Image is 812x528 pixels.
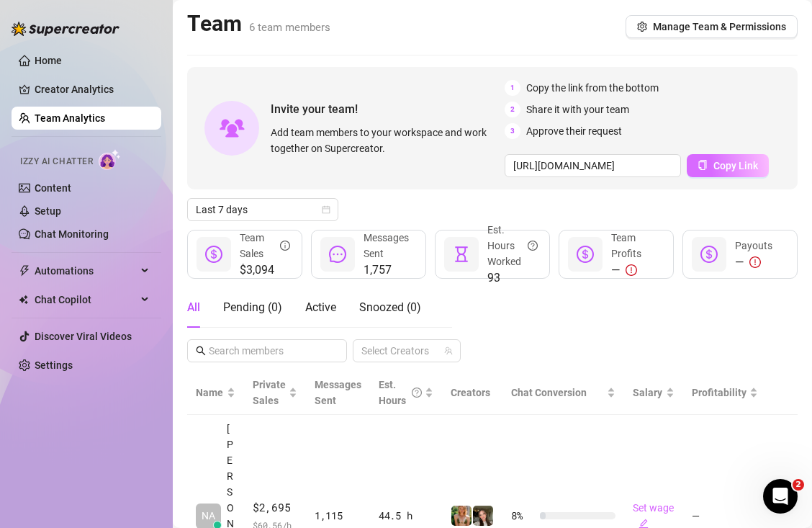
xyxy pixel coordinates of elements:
[196,199,330,220] span: Last 7 days
[692,387,746,398] span: Profitability
[35,259,137,282] span: Automations
[637,22,647,32] span: setting
[35,182,71,194] a: Content
[35,359,73,371] a: Settings
[12,22,119,36] img: logo-BBDzfeDw.svg
[196,346,206,356] span: search
[611,232,641,259] span: Team Profits
[442,371,502,415] th: Creators
[35,205,61,217] a: Setup
[444,346,453,355] span: team
[526,102,629,117] span: Share it with your team
[359,300,421,314] span: Snoozed ( 0 )
[735,254,772,271] div: —
[505,123,520,139] span: 3
[35,55,62,66] a: Home
[19,265,30,277] span: thunderbolt
[700,246,718,263] span: dollar-circle
[35,112,105,124] a: Team Analytics
[35,228,109,240] a: Chat Monitoring
[253,499,297,516] span: $2,695
[505,80,520,96] span: 1
[240,230,290,261] div: Team Sales
[505,102,520,117] span: 2
[223,299,282,316] div: Pending ( 0 )
[763,479,798,514] iframe: Intercom live chat
[653,21,786,32] span: Manage Team & Permissions
[526,80,659,96] span: Copy the link from the bottom
[735,240,772,251] span: Payouts
[329,246,346,263] span: message
[511,387,587,398] span: Chat Conversion
[280,230,290,261] span: info-circle
[511,508,534,524] span: 8 %
[322,205,330,214] span: calendar
[528,222,538,269] span: question-circle
[633,387,662,398] span: Salary
[271,125,499,156] span: Add team members to your workspace and work together on Supercreator.
[305,300,336,314] span: Active
[20,155,93,169] span: Izzy AI Chatter
[271,100,505,118] span: Invite your team!
[611,261,662,279] div: —
[749,256,761,268] span: exclamation-circle
[209,343,327,359] input: Search members
[35,288,137,311] span: Chat Copilot
[487,222,538,269] div: Est. Hours Worked
[364,261,414,279] span: 1,757
[35,331,132,342] a: Discover Viral Videos
[315,379,361,406] span: Messages Sent
[249,21,330,34] span: 6 team members
[626,15,798,38] button: Manage Team & Permissions
[240,261,290,279] span: $3,094
[626,264,637,276] span: exclamation-circle
[473,506,493,526] img: Lily
[205,246,222,263] span: dollar-circle
[698,160,708,170] span: copy
[187,299,200,316] div: All
[687,154,769,177] button: Copy Link
[35,78,150,101] a: Creator Analytics
[364,232,409,259] span: Messages Sent
[379,377,422,408] div: Est. Hours
[99,149,121,170] img: AI Chatter
[253,379,286,406] span: Private Sales
[526,123,622,139] span: Approve their request
[487,269,538,287] span: 93
[187,371,244,415] th: Name
[793,479,804,491] span: 2
[453,246,470,263] span: hourglass
[379,508,433,524] div: 44.5 h
[196,385,224,401] span: Name
[187,10,330,37] h2: Team
[412,377,422,408] span: question-circle
[451,506,472,526] img: Willow
[713,160,758,171] span: Copy Link
[577,246,594,263] span: dollar-circle
[315,508,361,524] div: 1,115
[19,295,28,305] img: Chat Copilot
[202,508,215,524] span: NA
